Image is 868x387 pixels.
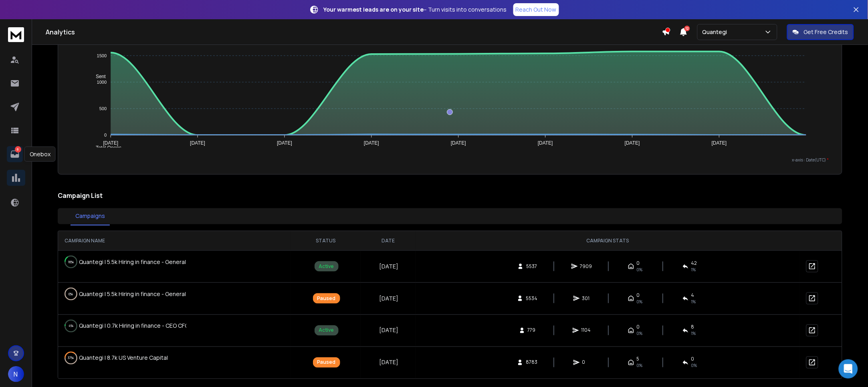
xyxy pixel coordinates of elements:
[315,325,339,336] div: Active
[538,141,553,146] tspan: [DATE]
[691,363,697,369] span: 0%
[8,366,24,382] button: N
[99,106,107,111] tspan: 500
[46,27,662,37] h1: Analytics
[416,231,800,250] th: CAMPAIGN STATS
[361,314,416,347] td: [DATE]
[702,28,731,36] p: Quantegi
[839,359,858,379] div: Open Intercom Messenger
[637,331,643,337] span: 0%
[581,327,591,334] span: 1104
[580,263,592,270] span: 7909
[71,207,110,226] button: Campaigns
[712,141,727,146] tspan: [DATE]
[58,231,291,250] th: CAMPAIGN NAME
[71,157,829,163] p: x-axis : Date(UTC)
[637,292,640,298] span: 0
[68,258,74,266] p: 16 %
[582,359,590,366] span: 0
[69,290,73,298] p: 0 %
[691,356,694,363] span: 0
[361,282,416,314] td: [DATE]
[361,250,416,282] td: [DATE]
[691,266,696,273] span: 1 %
[637,356,640,363] span: 5
[313,293,340,304] div: Paused
[804,28,848,36] p: Get Free Credits
[58,251,186,273] td: Quantegi | 5.5k Hiring in finance - General
[58,315,186,337] td: Quantegi | 0.7k Hiring in finance - CEO CFO
[637,266,643,273] span: 0%
[526,263,537,270] span: 5537
[691,324,694,331] span: 8
[68,354,74,362] p: 37 %
[324,6,424,13] strong: Your warmest leads are on your site
[58,347,186,369] td: Quantegi | 8.7k US Venture Capital
[787,24,854,40] button: Get Free Credits
[691,298,696,305] span: 1 %
[104,133,107,137] tspan: 0
[691,331,696,337] span: 1 %
[684,26,690,31] span: 12
[97,53,107,58] tspan: 1500
[691,260,697,266] span: 42
[637,363,643,369] span: 0%
[90,145,121,151] span: Total Opens
[313,357,340,368] div: Paused
[90,74,106,79] span: Sent
[361,347,416,379] td: [DATE]
[451,141,466,146] tspan: [DATE]
[637,260,640,266] span: 0
[8,27,24,42] img: logo
[291,231,361,250] th: STATUS
[526,295,537,302] span: 5534
[97,80,107,85] tspan: 1000
[516,6,557,14] p: Reach Out Now
[277,141,292,146] tspan: [DATE]
[582,295,590,302] span: 301
[58,283,186,305] td: Quantegi | 5.5k Hiring in finance - General Pt 2
[58,191,842,200] h2: Campaign List
[324,6,507,14] p: – Turn visits into conversations
[625,141,640,146] tspan: [DATE]
[69,322,73,330] p: 4 %
[691,292,694,298] span: 4
[526,359,537,366] span: 8783
[361,231,416,250] th: DATE
[190,141,205,146] tspan: [DATE]
[637,298,643,305] span: 0%
[513,3,559,16] a: Reach Out Now
[528,327,536,334] span: 779
[15,146,21,153] p: 8
[103,141,118,146] tspan: [DATE]
[24,147,56,162] div: Onebox
[7,146,23,162] a: 8
[315,261,339,272] div: Active
[364,141,379,146] tspan: [DATE]
[637,324,640,331] span: 0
